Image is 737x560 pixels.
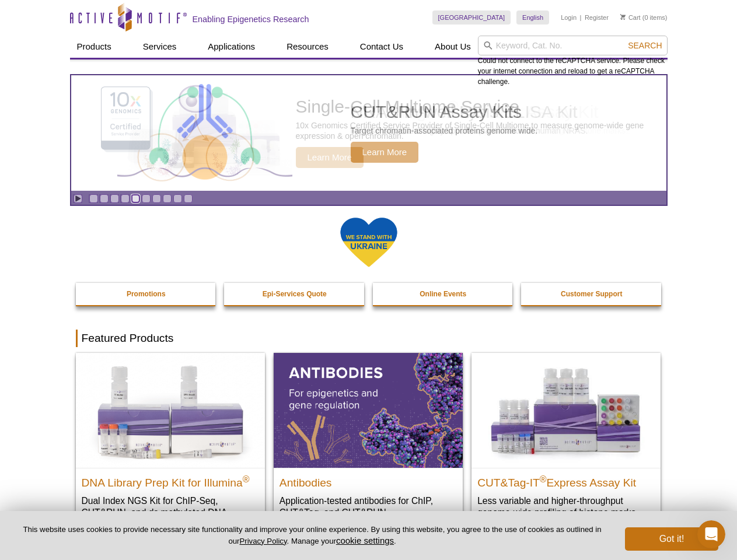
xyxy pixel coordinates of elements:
h2: DNA Library Prep Kit for Illumina [82,471,259,489]
a: Online Events [373,283,514,305]
a: Toggle autoplay [74,194,82,203]
a: Go to slide 5 [131,194,140,203]
a: Contact Us [353,36,410,58]
h2: Antibodies [280,471,457,489]
li: (0 items) [620,10,668,24]
a: Products [70,36,118,58]
sup: ® [540,474,547,484]
button: Got it! [625,527,718,551]
button: Search [624,40,665,51]
img: We Stand With Ukraine [340,216,398,268]
a: About Us [428,36,478,58]
a: Resources [280,36,336,58]
h2: CUT&Tag-IT Express Assay Kit [477,471,655,489]
span: Search [628,41,662,50]
button: cookie settings [336,535,394,545]
strong: Customer Support [561,290,622,298]
a: Go to slide 4 [121,194,130,203]
a: Services [136,36,184,58]
h2: Featured Products [76,330,662,347]
strong: Promotions [127,290,166,298]
p: Less variable and higher-throughput genome-wide profiling of histone marks​. [477,495,655,519]
p: Application-tested antibodies for ChIP, CUT&Tag, and CUT&RUN. [280,495,457,519]
a: Epi-Services Quote [224,283,365,305]
p: Target chromatin-associated proteins genome wide. [351,125,538,136]
a: [GEOGRAPHIC_DATA] [432,10,511,24]
article: CUT&RUN Assay Kits [71,75,666,191]
a: Login [561,13,577,22]
img: Your Cart [620,14,626,20]
a: Go to slide 10 [184,194,193,203]
a: Register [585,13,609,22]
a: Applications [201,36,262,58]
span: Learn More [351,142,419,163]
a: Go to slide 1 [89,194,98,203]
img: DNA Library Prep Kit for Illumina [76,353,265,467]
a: DNA Library Prep Kit for Illumina DNA Library Prep Kit for Illumina® Dual Index NGS Kit for ChIP-... [76,353,265,541]
iframe: Intercom live chat [697,520,725,548]
input: Keyword, Cat. No. [478,36,668,55]
a: Go to slide 2 [100,194,109,203]
p: This website uses cookies to provide necessary site functionality and improve your online experie... [19,524,606,547]
a: CUT&Tag-IT® Express Assay Kit CUT&Tag-IT®Express Assay Kit Less variable and higher-throughput ge... [471,353,661,530]
div: Could not connect to the reCAPTCHA service. Please check your internet connection and reload to g... [478,36,668,87]
strong: Epi-Services Quote [263,290,327,298]
a: Cart [620,13,641,22]
h2: Enabling Epigenetics Research [193,14,309,24]
img: CUT&Tag-IT® Express Assay Kit [471,353,661,467]
a: Go to slide 3 [110,194,119,203]
a: Customer Support [521,283,662,305]
a: Privacy Policy [239,537,287,545]
img: All Antibodies [274,353,463,467]
a: All Antibodies Antibodies Application-tested antibodies for ChIP, CUT&Tag, and CUT&RUN. [274,353,463,530]
a: Promotions [76,283,217,305]
a: Go to slide 9 [173,194,182,203]
img: CUT&RUN Assay Kits [117,80,292,187]
sup: ® [243,474,250,484]
p: Dual Index NGS Kit for ChIP-Seq, CUT&RUN, and ds methylated DNA assays. [82,495,259,530]
strong: Online Events [420,290,466,298]
a: Go to slide 6 [142,194,151,203]
li: | [580,10,582,24]
a: English [516,10,549,24]
a: Go to slide 8 [163,194,172,203]
h2: CUT&RUN Assay Kits [351,103,538,121]
a: Go to slide 7 [152,194,161,203]
a: CUT&RUN Assay Kits CUT&RUN Assay Kits Target chromatin-associated proteins genome wide. Learn More [71,75,666,191]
